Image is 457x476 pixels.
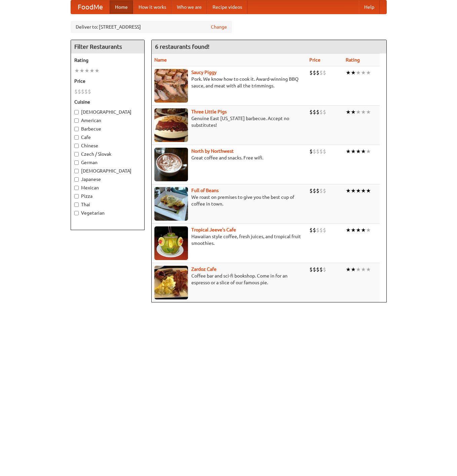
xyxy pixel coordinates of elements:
li: $ [74,88,78,95]
li: ★ [346,266,351,273]
li: $ [316,266,319,273]
h4: Filter Restaurants [71,40,144,53]
label: Japanese [74,176,141,183]
li: $ [81,88,84,95]
label: [DEMOGRAPHIC_DATA] [74,168,141,174]
li: ★ [356,187,361,194]
li: $ [313,187,316,194]
input: Cafe [74,135,79,140]
a: Change [211,24,227,30]
input: Vegetarian [74,211,79,215]
p: Pork. We know how to cook it. Award-winning BBQ sauce, and meat with all the trimmings. [154,76,304,89]
li: $ [319,226,323,234]
h5: Cuisine [74,99,141,105]
a: Full of Beans [191,188,219,193]
li: $ [313,148,316,155]
a: Tropical Jeeve's Cafe [191,227,236,232]
li: ★ [356,69,361,76]
li: $ [319,187,323,194]
ng-pluralize: 6 restaurants found! [155,43,210,50]
label: American [74,117,141,124]
a: Who we are [172,0,207,14]
a: Rating [346,57,360,63]
li: ★ [361,69,366,76]
label: Mexican [74,184,141,191]
li: ★ [84,67,89,74]
h5: Rating [74,57,141,64]
li: ★ [366,266,371,273]
p: Coffee bar and sci-fi bookshop. Come in for an espresso or a slice of our famous pie. [154,272,304,286]
li: $ [323,226,326,234]
li: ★ [361,226,366,234]
p: We roast on premises to give you the best cup of coffee in town. [154,194,304,207]
input: Thai [74,203,79,207]
li: $ [319,266,323,273]
li: ★ [356,226,361,234]
li: $ [323,148,326,155]
input: Chinese [74,144,79,148]
b: North by Northwest [191,148,234,154]
input: American [74,118,79,123]
li: ★ [366,226,371,234]
input: [DEMOGRAPHIC_DATA] [74,169,79,173]
li: ★ [346,108,351,116]
li: $ [316,187,319,194]
li: $ [78,88,81,95]
a: Three Little Pigs [191,109,227,114]
li: $ [309,266,313,273]
li: $ [313,69,316,76]
a: How it works [133,0,172,14]
li: ★ [366,69,371,76]
li: ★ [361,108,366,116]
p: Great coffee and snacks. Free wifi. [154,154,304,161]
li: $ [88,88,91,95]
label: Cafe [74,134,141,141]
label: Vegetarian [74,210,141,216]
label: German [74,159,141,166]
input: [DEMOGRAPHIC_DATA] [74,110,79,114]
li: ★ [346,148,351,155]
div: Deliver to: [STREET_ADDRESS] [71,21,232,33]
p: Genuine East [US_STATE] barbecue. Accept no substitutes! [154,115,304,129]
li: $ [316,148,319,155]
li: $ [309,108,313,116]
li: $ [316,108,319,116]
li: ★ [351,108,356,116]
li: ★ [346,69,351,76]
a: Price [309,57,320,63]
li: $ [319,69,323,76]
li: ★ [89,67,94,74]
li: $ [319,148,323,155]
img: littlepigs.jpg [154,108,188,142]
img: zardoz.jpg [154,266,188,299]
a: FoodMe [71,0,110,14]
label: Pizza [74,193,141,199]
a: Home [110,0,133,14]
li: ★ [351,226,356,234]
img: beans.jpg [154,187,188,221]
img: jeeves.jpg [154,226,188,260]
b: Zardoz Cafe [191,266,217,272]
a: Saucy Piggy [191,70,217,75]
li: $ [323,187,326,194]
li: ★ [351,187,356,194]
p: Hawaiian style coffee, fresh juices, and tropical fruit smoothies. [154,233,304,247]
li: $ [84,88,88,95]
label: [DEMOGRAPHIC_DATA] [74,109,141,115]
li: $ [313,226,316,234]
li: $ [309,226,313,234]
li: ★ [361,266,366,273]
li: ★ [351,266,356,273]
li: ★ [366,187,371,194]
li: $ [319,108,323,116]
li: $ [316,69,319,76]
input: German [74,160,79,165]
li: $ [309,148,313,155]
img: saucy.jpg [154,69,188,103]
li: $ [309,69,313,76]
li: ★ [361,148,366,155]
input: Czech / Slovak [74,152,79,156]
li: $ [323,266,326,273]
